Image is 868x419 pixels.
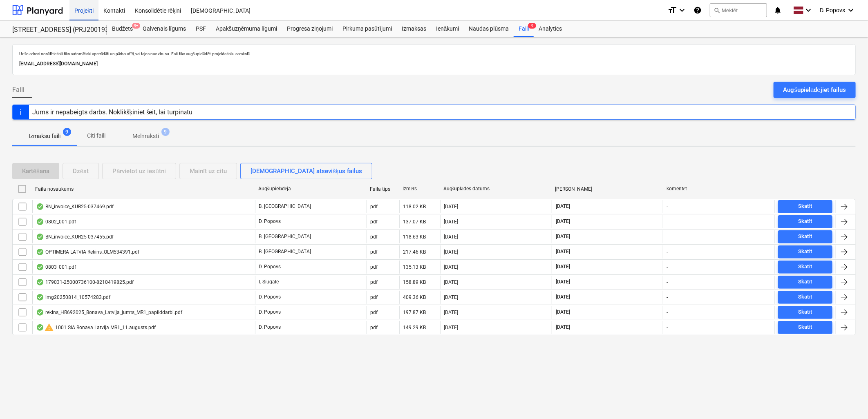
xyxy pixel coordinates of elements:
div: Augšupielādēja [258,186,363,192]
div: OCR pabeigts [36,218,44,225]
span: [DATE] [555,279,571,285]
a: Progresa ziņojumi [282,21,338,37]
p: D. Popovs [259,294,281,301]
div: Faili [514,21,534,37]
div: - [667,279,668,285]
div: BN_invoice_KUR25-037469.pdf [36,203,114,210]
div: - [667,325,668,330]
span: 9+ [132,23,140,29]
p: B. [GEOGRAPHIC_DATA] [259,233,311,240]
div: pdf [370,264,378,270]
div: Izmērs [403,186,437,192]
div: OCR pabeigts [36,309,44,316]
div: [DEMOGRAPHIC_DATA] atsevišķus failus [251,166,362,176]
div: Augšuplādes datums [443,186,548,192]
div: BN_invoice_KUR25-037455.pdf [36,234,114,240]
div: Skatīt [799,277,812,287]
div: OCR pabeigts [36,279,44,285]
p: Melnraksti [132,132,159,140]
div: Faila nosaukums [35,186,252,192]
i: keyboard_arrow_down [846,5,856,15]
div: [DATE] [444,249,458,255]
button: Skatīt [778,291,832,304]
div: [STREET_ADDRESS] (PRJ2001934) 2601941 [12,26,97,34]
p: Uz šo adresi nosūtītie faili tiks automātiski apstrādāti un pārbaudīti, vai tajos nav vīrusu. Fai... [19,51,849,56]
span: [DATE] [555,294,571,301]
div: [DATE] [444,310,458,315]
div: 179031-25000736100-8210419825.pdf [36,279,134,285]
i: Zināšanu pamats [694,5,702,15]
p: [EMAIL_ADDRESS][DOMAIN_NAME] [19,60,849,68]
span: 9 [63,128,71,136]
a: Izmaksas [397,21,431,37]
div: - [667,219,668,225]
div: 0803_001.pdf [36,264,76,270]
div: Jums ir nepabeigts darbs. Noklikšķiniet šeit, lai turpinātu [32,108,193,116]
button: Skatīt [778,215,832,228]
div: 118.63 KB [403,234,426,240]
div: Faila tips [370,186,396,192]
div: - [667,234,668,240]
span: [DATE] [555,263,571,270]
div: - [667,294,668,300]
div: 1001 SIA Bonava Latvija MR1_11.augusts.pdf [36,323,156,332]
p: D. Popovs [259,218,281,225]
div: pdf [370,310,378,315]
div: Skatīt [799,217,812,226]
div: pdf [370,294,378,300]
span: [DATE] [555,248,571,255]
div: [DATE] [444,294,458,300]
div: Chat Widget [827,380,868,419]
p: Izmaksu faili [29,132,60,140]
a: Naudas plūsma [464,21,514,37]
div: 149.29 KB [403,325,426,330]
div: OCR pabeigts [36,249,44,255]
button: Meklēt [710,3,767,17]
div: 135.13 KB [403,264,426,270]
div: Skatīt [799,202,812,211]
div: Galvenais līgums [138,21,191,37]
div: [DATE] [444,264,458,270]
div: Skatīt [799,292,812,302]
p: D. Popovs [259,263,281,270]
span: search [714,7,720,13]
a: PSF [191,21,211,37]
span: Faili [12,85,25,95]
button: Skatīt [778,245,832,259]
div: - [667,264,668,270]
span: 9 [161,128,170,136]
div: 409.36 KB [403,294,426,300]
span: [DATE] [555,309,571,316]
div: [DATE] [444,279,458,285]
p: B. [GEOGRAPHIC_DATA] [259,203,311,210]
div: Skatīt [799,247,812,256]
p: B. [GEOGRAPHIC_DATA] [259,248,311,255]
i: keyboard_arrow_down [677,5,687,15]
a: Faili9 [514,21,534,37]
button: Skatīt [778,230,832,243]
a: Ienākumi [431,21,464,37]
div: rekins_HR692025_Bonava_Latvija_jumts_MR1_papilddarbi.pdf [36,309,182,316]
button: Skatīt [778,261,832,274]
button: [DEMOGRAPHIC_DATA] atsevišķus failus [240,163,372,179]
a: Pirkuma pasūtījumi [338,21,397,37]
div: - [667,310,668,315]
div: OCR pabeigts [36,294,44,301]
div: 118.02 KB [403,204,426,209]
span: D. Popovs [820,7,845,13]
div: komentēt [667,186,772,192]
div: img20250814_10574283.pdf [36,294,110,301]
div: 0802_001.pdf [36,218,76,225]
div: OCR pabeigts [36,324,44,331]
div: Analytics [534,21,567,37]
a: Apakšuzņēmuma līgumi [211,21,282,37]
div: OCR pabeigts [36,264,44,270]
span: [DATE] [555,324,571,331]
div: pdf [370,234,378,240]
